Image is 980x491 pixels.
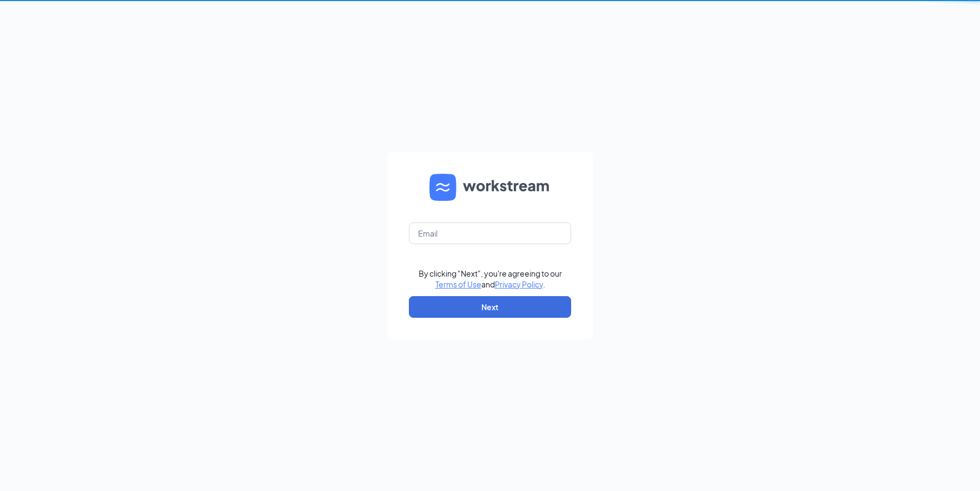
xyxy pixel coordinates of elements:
[409,296,571,318] button: Next
[419,268,562,290] div: By clicking "Next", you're agreeing to our and .
[495,279,543,289] a: Privacy Policy
[435,279,481,289] a: Terms of Use
[429,174,551,201] img: WS logo and Workstream text
[409,222,571,244] input: Email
